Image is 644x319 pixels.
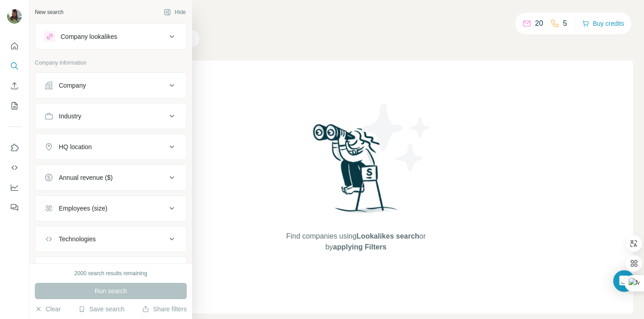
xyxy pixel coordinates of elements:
[59,142,92,151] div: HQ location
[356,97,437,178] img: Surfe Illustration - Stars
[333,243,386,251] span: applying Filters
[59,112,81,121] div: Industry
[7,98,22,114] button: My lists
[7,78,22,94] button: Enrich CSV
[59,235,96,244] div: Technologies
[35,75,186,96] button: Company
[35,136,186,158] button: HQ location
[284,231,428,253] span: Find companies using or by
[582,17,624,30] button: Buy credits
[535,18,543,29] p: 20
[79,11,633,23] h4: Search
[75,269,147,277] div: 2000 search results remaining
[7,140,22,156] button: Use Surfe on LinkedIn
[356,232,419,240] span: Lookalikes search
[35,167,186,188] button: Annual revenue ($)
[59,204,107,213] div: Employees (size)
[59,81,86,90] div: Company
[59,173,113,182] div: Annual revenue ($)
[7,179,22,196] button: Dashboard
[35,197,186,219] button: Employees (size)
[78,305,124,314] button: Save search
[61,32,117,41] div: Company lookalikes
[563,18,567,29] p: 5
[35,26,186,47] button: Company lookalikes
[157,5,192,19] button: Hide
[613,270,635,292] div: Open Intercom Messenger
[35,305,61,314] button: Clear
[142,305,187,314] button: Share filters
[7,199,22,216] button: Feedback
[35,105,186,127] button: Industry
[35,8,63,16] div: New search
[309,122,403,222] img: Surfe Illustration - Woman searching with binoculars
[7,9,22,23] img: Avatar
[7,58,22,74] button: Search
[7,159,22,176] button: Use Surfe API
[35,59,187,67] p: Company information
[35,259,186,281] button: Keywords
[7,38,22,54] button: Quick start
[35,228,186,250] button: Technologies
